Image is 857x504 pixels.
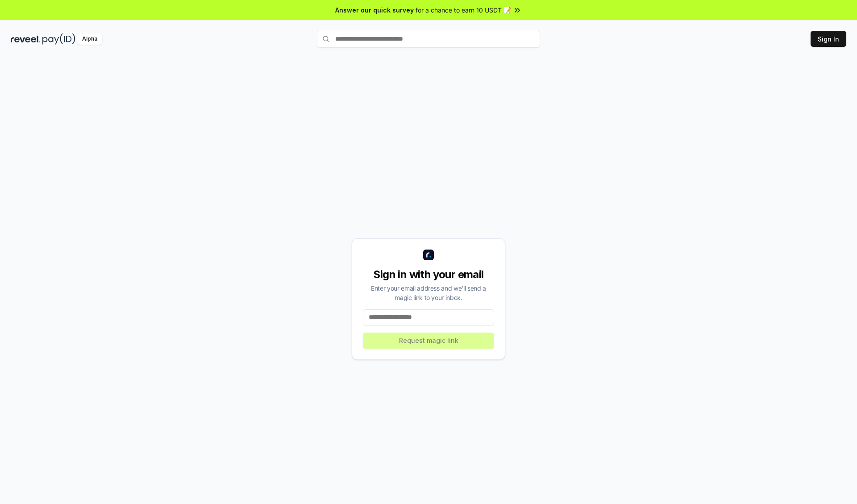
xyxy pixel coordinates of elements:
div: Alpha [77,33,102,45]
span: for a chance to earn 10 USDT 📝 [416,5,511,15]
span: Answer our quick survey [335,5,414,15]
div: Enter your email address and we’ll send a magic link to your inbox. [363,283,494,302]
button: Sign In [811,31,846,47]
div: Sign in with your email [363,267,494,282]
img: reveel_dark [11,33,41,45]
img: logo_small [423,250,434,260]
img: pay_id [42,33,75,45]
